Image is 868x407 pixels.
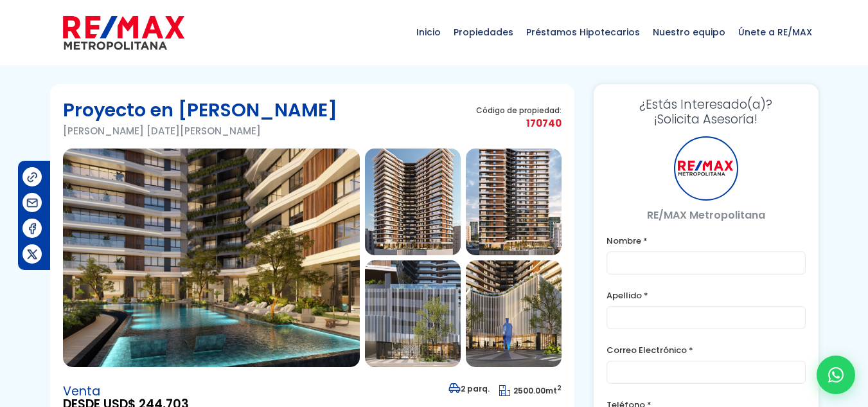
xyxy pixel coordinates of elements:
[607,207,806,223] p: RE/MAX Metropolitana
[365,260,461,367] img: Proyecto en Piantini
[732,13,819,51] span: Únete a RE/MAX
[674,136,738,201] div: RE/MAX Metropolitana
[499,385,562,396] span: mt
[466,260,562,367] img: Proyecto en Piantini
[26,222,39,235] img: Compartir
[26,170,39,184] img: Compartir
[476,115,562,131] span: 170740
[607,97,806,112] span: ¿Estás Interesado(a)?
[410,13,447,51] span: Inicio
[26,196,39,210] img: Compartir
[365,149,461,255] img: Proyecto en Piantini
[63,385,196,398] span: Venta
[447,13,520,51] span: Propiedades
[63,123,337,139] p: [PERSON_NAME] [DATE][PERSON_NAME]
[476,105,562,115] span: Código de propiedad:
[520,13,646,51] span: Préstamos Hipotecarios
[607,97,806,127] h3: ¡Solicita Asesoría!
[63,149,360,367] img: Proyecto en Piantini
[557,383,562,393] sup: 2
[26,248,39,261] img: Compartir
[646,13,732,51] span: Nuestro equipo
[607,233,806,249] label: Nombre *
[513,385,545,396] span: 2500.00
[607,342,806,358] label: Correo Electrónico *
[607,287,806,303] label: Apellido *
[448,383,490,394] span: 2 parq.
[63,97,337,123] h1: Proyecto en [PERSON_NAME]
[466,149,562,255] img: Proyecto en Piantini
